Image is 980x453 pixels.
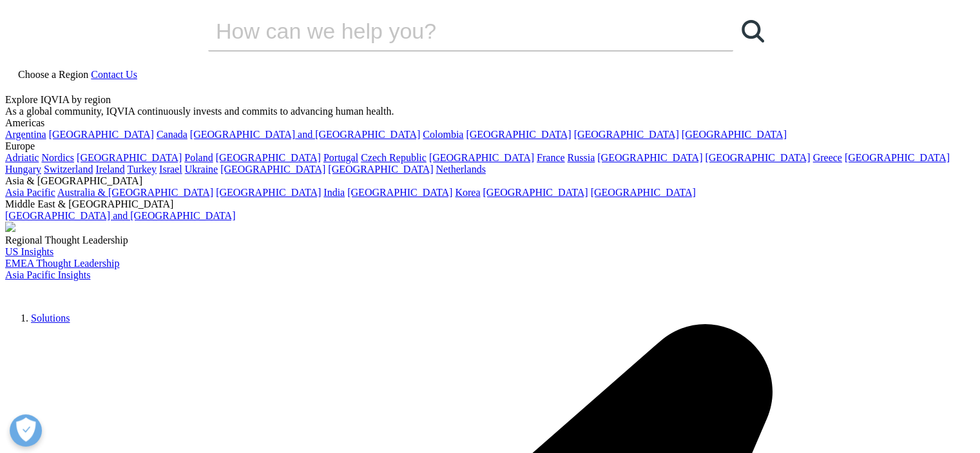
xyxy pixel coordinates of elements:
[5,152,39,163] a: Adriatic
[157,129,187,140] a: Canada
[5,246,53,257] a: US Insights
[323,187,345,198] a: India
[5,164,41,175] a: Hungary
[845,152,950,163] a: [GEOGRAPHIC_DATA]
[31,313,70,323] a: Solutions
[455,187,480,198] a: Korea
[5,198,975,210] div: Middle East & [GEOGRAPHIC_DATA]
[812,152,841,163] a: Greece
[95,164,124,175] a: Ireland
[5,210,235,221] a: [GEOGRAPHIC_DATA] and [GEOGRAPHIC_DATA]
[323,152,358,163] a: Portugal
[208,12,697,50] input: Buscar
[49,129,154,140] a: [GEOGRAPHIC_DATA]
[44,164,93,175] a: Switzerland
[159,164,182,175] a: Israel
[216,187,321,198] a: [GEOGRAPHIC_DATA]
[682,129,787,140] a: [GEOGRAPHIC_DATA]
[591,187,696,198] a: [GEOGRAPHIC_DATA]
[5,222,15,232] img: 2093_analyzing-data-using-big-screen-display-and-laptop.png
[328,164,433,175] a: [GEOGRAPHIC_DATA]
[5,106,975,117] div: As a global community, IQVIA continuously invests and commits to advancing human health.
[185,164,218,175] a: Ukraine
[347,187,452,198] a: [GEOGRAPHIC_DATA]
[41,152,74,163] a: Nordics
[466,129,571,140] a: [GEOGRAPHIC_DATA]
[184,152,213,163] a: Poland
[5,175,975,187] div: Asia & [GEOGRAPHIC_DATA]
[127,164,157,175] a: Turkey
[216,152,321,163] a: [GEOGRAPHIC_DATA]
[5,235,975,246] div: Regional Thought Leadership
[5,129,46,140] a: Argentina
[5,94,975,106] div: Explore IQVIA by region
[597,152,702,163] a: [GEOGRAPHIC_DATA]
[57,187,213,198] a: Australia & [GEOGRAPHIC_DATA]
[190,129,420,140] a: [GEOGRAPHIC_DATA] and [GEOGRAPHIC_DATA]
[5,187,55,198] a: Asia Pacific
[423,129,463,140] a: Colombia
[361,152,427,163] a: Czech Republic
[574,129,679,140] a: [GEOGRAPHIC_DATA]
[568,152,595,163] a: Russia
[5,117,975,129] div: Americas
[429,152,534,163] a: [GEOGRAPHIC_DATA]
[10,414,42,447] button: Abrir preferencias
[742,20,764,43] svg: Search
[733,12,772,50] a: Buscar
[220,164,325,175] a: [GEOGRAPHIC_DATA]
[705,152,810,163] a: [GEOGRAPHIC_DATA]
[537,152,565,163] a: France
[5,269,90,280] a: Asia Pacific Insights
[91,69,137,80] a: Contact Us
[436,164,485,175] a: Netherlands
[483,187,588,198] a: [GEOGRAPHIC_DATA]
[77,152,182,163] a: [GEOGRAPHIC_DATA]
[5,140,975,152] div: Europe
[5,258,119,269] a: EMEA Thought Leadership
[18,69,88,80] span: Choose a Region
